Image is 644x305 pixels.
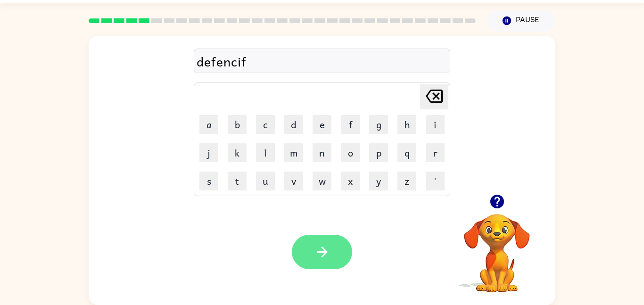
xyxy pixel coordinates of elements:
[199,115,218,134] button: a
[197,51,447,71] div: defencif
[397,143,416,162] button: q
[341,143,360,162] button: o
[256,143,275,162] button: l
[450,199,544,294] video: Your browser must support playing .mp4 files to use Literably. Please try using another browser.
[426,143,445,162] button: r
[313,172,331,190] button: w
[369,172,388,190] button: y
[397,115,416,134] button: h
[284,143,303,162] button: m
[228,115,247,134] button: b
[487,10,555,32] button: Pause
[341,172,360,190] button: x
[228,143,247,162] button: k
[341,115,360,134] button: f
[228,172,247,190] button: t
[256,172,275,190] button: u
[426,115,445,134] button: i
[284,172,303,190] button: v
[313,143,331,162] button: n
[369,143,388,162] button: p
[397,172,416,190] button: z
[426,172,445,190] button: '
[199,172,218,190] button: s
[256,115,275,134] button: c
[369,115,388,134] button: g
[284,115,303,134] button: d
[199,143,218,162] button: j
[313,115,331,134] button: e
